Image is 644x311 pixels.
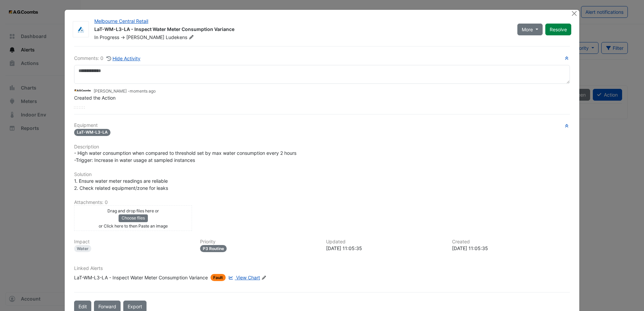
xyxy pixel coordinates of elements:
[106,55,141,62] button: Hide Activity
[74,200,570,205] h6: Attachments: 0
[94,26,509,34] div: LaT-WM-L3-LA - Inspect Water Meter Consumption Variance
[121,34,125,40] span: ->
[74,178,168,191] span: 1. Ensure water meter readings are reliable 2. Check related equipment/zone for leaks
[74,150,296,163] span: - High water consumption when compared to threshold set by max water consumption every 2 hours -T...
[227,274,260,281] a: View Chart
[94,18,148,24] a: Melbourne Central Retail
[211,274,226,281] span: Fault
[74,129,110,136] span: LaT-WM-L3-LA
[126,34,164,40] span: [PERSON_NAME]
[107,208,159,213] small: Drag and drop files here or
[236,275,260,280] span: View Chart
[74,245,91,252] div: Water
[522,26,533,33] span: More
[74,172,570,177] h6: Solution
[74,239,192,245] h6: Impact
[74,95,116,101] span: Created the Action
[452,245,570,252] div: [DATE] 11:05:35
[94,34,119,40] span: In Progress
[130,89,156,94] span: 2025-09-01 11:05:35
[545,24,571,35] button: Resolve
[73,26,89,33] img: Airmaster Australia
[517,24,543,35] button: More
[119,214,148,222] button: Choose files
[74,55,141,62] div: Comments: 0
[200,245,227,252] div: P3 Routine
[74,87,91,94] img: AG Coombs
[166,34,195,41] span: Ludekens
[74,123,570,128] h6: Equipment
[94,88,156,94] small: [PERSON_NAME] -
[74,266,570,271] h6: Linked Alerts
[326,245,444,252] div: [DATE] 11:05:35
[74,274,208,281] div: LaT-WM-L3-LA - Inspect Water Meter Consumption Variance
[261,275,266,280] fa-icon: Edit Linked Alerts
[571,10,578,17] button: Close
[200,239,318,245] h6: Priority
[326,239,444,245] h6: Updated
[99,223,168,229] small: or Click here to then Paste an image
[74,144,570,150] h6: Description
[452,239,570,245] h6: Created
